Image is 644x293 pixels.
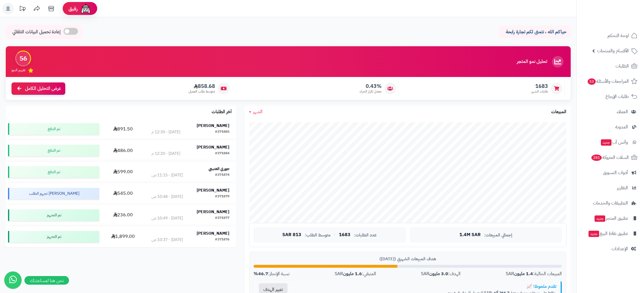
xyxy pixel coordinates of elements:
[595,215,605,222] span: جديد
[254,256,562,262] div: هدف المبيعات الشهري ([DATE])
[197,123,229,129] strong: [PERSON_NAME]
[152,237,183,243] div: [DATE] - 10:37 ص
[101,183,145,204] td: 545.00
[617,184,628,192] span: التقارير
[101,161,145,183] td: 599.00
[8,209,99,221] div: تم التجهيز
[101,205,145,226] td: 236.00
[8,188,99,199] div: [PERSON_NAME] تجهيز الطلب
[215,215,229,221] div: #371877
[429,270,448,277] strong: 3.0 مليون
[580,59,641,73] a: الطلبات
[152,129,180,135] div: [DATE] - 12:30 م
[593,199,628,207] span: التطبيقات والخدمات
[152,172,183,178] div: [DATE] - 11:15 ص
[354,233,377,238] span: عدد الطلبات:
[101,118,145,140] td: 891.50
[607,32,629,40] span: لوحة التحكم
[605,16,639,28] img: logo-2.png
[580,227,641,240] a: تطبيق نقاط البيعجديد
[249,109,262,115] a: الشهر
[612,245,628,253] span: الإعدادات
[580,196,641,210] a: التطبيقات والخدمات
[597,47,629,55] span: الأقسام والمنتجات
[152,151,180,157] div: [DATE] - 12:20 م
[197,144,229,150] strong: [PERSON_NAME]
[580,166,641,180] a: أدوات التسويق
[215,129,229,135] div: #371885
[600,138,628,146] span: وآتس آب
[580,211,641,225] a: تطبيق المتجرجديد
[189,89,215,94] span: متوسط طلب العميل
[15,3,30,16] a: تحديثات المنصة
[197,187,229,193] strong: [PERSON_NAME]
[11,82,65,95] a: عرض التحليل الكامل
[334,233,336,237] span: |
[305,233,331,238] span: متوسط الطلب:
[197,209,229,215] strong: [PERSON_NAME]
[588,78,596,85] span: 53
[580,181,641,195] a: التقارير
[208,166,229,172] strong: جوري العتيبي
[580,29,641,43] a: لوحة التحكم
[580,135,641,149] a: وآتس آبجديد
[591,153,629,161] span: السلات المتروكة
[8,123,99,135] div: تم الدفع
[8,166,99,178] div: تم الدفع
[152,194,183,200] div: [DATE] - 10:48 ص
[594,214,628,222] span: تطبيق المتجر
[25,85,61,92] span: عرض التحليل الكامل
[517,59,547,64] h3: تحليل نمو المتجر
[591,155,602,161] span: 281
[514,270,533,277] strong: 1.4 مليون
[8,231,99,242] div: تم التجهيز
[215,237,229,243] div: #371876
[580,242,641,256] a: الإعدادات
[531,89,548,94] span: طلبات الشهر
[589,231,599,237] span: جديد
[421,271,461,277] div: الهدف: SAR
[12,29,61,35] span: إعادة تحميل البيانات التلقائي
[254,270,268,277] strong: 46.7%
[580,90,641,103] a: طلبات الإرجاع
[503,29,566,35] p: حياكم الله ، نتمنى لكم تجارة رابحة
[506,271,562,277] div: المبيعات الحالية: SAR
[80,3,91,14] img: ai-face.png
[484,233,512,238] span: إجمالي المبيعات:
[616,62,629,70] span: الطلبات
[297,284,556,290] div: تقدم ملحوظ! 📈
[189,83,215,89] span: 858.68
[8,145,99,156] div: تم الدفع
[551,109,566,115] h3: المبيعات
[588,230,628,238] span: تطبيق نقاط البيع
[215,172,229,178] div: #371874
[580,151,641,164] a: السلات المتروكة281
[587,77,629,85] span: المراجعات والأسئلة
[459,232,481,238] span: 1.4M SAR
[212,109,232,115] h3: آخر الطلبات
[339,232,350,238] span: 1683
[101,140,145,161] td: 486.00
[254,271,290,277] div: نسبة الإنجاز:
[282,232,301,238] span: 813 SAR
[617,108,628,116] span: العملاء
[101,226,145,247] td: 1,899.00
[215,151,229,157] div: #371884
[360,83,382,89] span: 0.43%
[253,108,262,115] span: الشهر
[580,120,641,134] a: المدونة
[360,89,382,94] span: معدل تكرار الشراء
[343,270,362,277] strong: 1.6 مليون
[615,123,628,131] span: المدونة
[603,169,628,177] span: أدوات التسويق
[215,194,229,200] div: #371879
[68,5,78,12] span: رفيق
[197,230,229,236] strong: [PERSON_NAME]
[605,92,629,101] span: طلبات الإرجاع
[580,74,641,88] a: المراجعات والأسئلة53
[335,271,376,277] div: المتبقي: SAR
[531,83,548,89] span: 1683
[580,105,641,119] a: العملاء
[11,68,25,73] span: تقييم النمو
[601,139,612,146] span: جديد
